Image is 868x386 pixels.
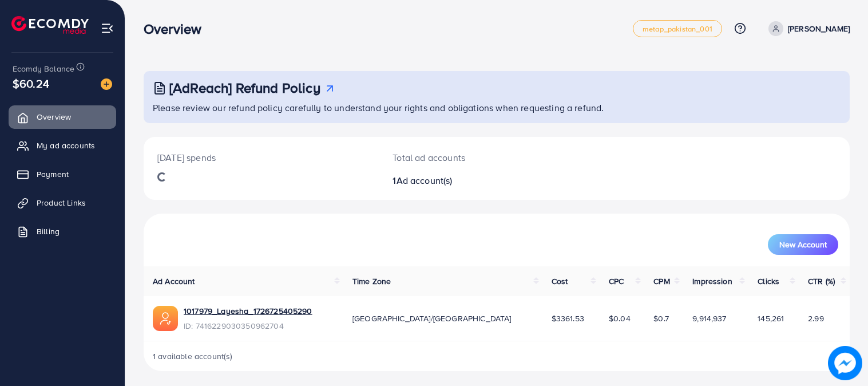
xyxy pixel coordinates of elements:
span: 2.99 [808,313,824,324]
p: Total ad accounts [393,151,542,164]
span: metap_pakistan_001 [643,25,712,33]
span: $0.7 [653,313,669,324]
p: [PERSON_NAME] [788,22,850,36]
button: New Account [768,234,838,255]
span: Clicks [758,275,779,287]
img: image [101,78,112,90]
span: CTR (%) [808,275,835,287]
span: 1 available account(s) [153,350,233,362]
h3: [AdReach] Refund Policy [169,80,320,96]
p: [DATE] spends [157,151,365,164]
span: Payment [37,168,69,180]
a: Payment [9,163,116,186]
a: [PERSON_NAME] [764,21,850,36]
a: 1017979_Layesha_1726725405290 [184,305,312,317]
h2: 1 [393,175,542,186]
span: Ad account(s) [397,174,453,187]
span: Cost [552,275,568,287]
span: CPC [609,275,624,287]
span: ID: 7416229030350962704 [184,320,312,332]
a: Product Links [9,191,116,214]
a: metap_pakistan_001 [633,20,722,37]
span: Overview [37,111,71,123]
span: Impression [692,275,732,287]
span: My ad accounts [37,140,95,151]
span: [GEOGRAPHIC_DATA]/[GEOGRAPHIC_DATA] [352,313,512,324]
span: 145,261 [758,313,784,324]
span: CPM [653,275,669,287]
p: Please review our refund policy carefully to understand your rights and obligations when requesti... [153,101,843,115]
span: Ad Account [153,275,195,287]
a: Overview [9,105,116,128]
img: ic-ads-acc.e4c84228.svg [153,306,178,331]
span: $0.04 [609,313,631,324]
a: Billing [9,220,116,243]
span: New Account [779,241,827,249]
span: Ecomdy Balance [13,63,74,74]
span: Product Links [37,197,86,208]
img: menu [101,22,114,35]
img: image [828,346,862,380]
span: 9,914,937 [692,313,726,324]
span: Time Zone [352,275,391,287]
span: $60.24 [13,75,49,92]
a: My ad accounts [9,134,116,157]
span: $3361.53 [552,313,584,324]
h3: Overview [144,21,211,37]
img: logo [11,16,89,34]
span: Billing [37,226,60,237]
